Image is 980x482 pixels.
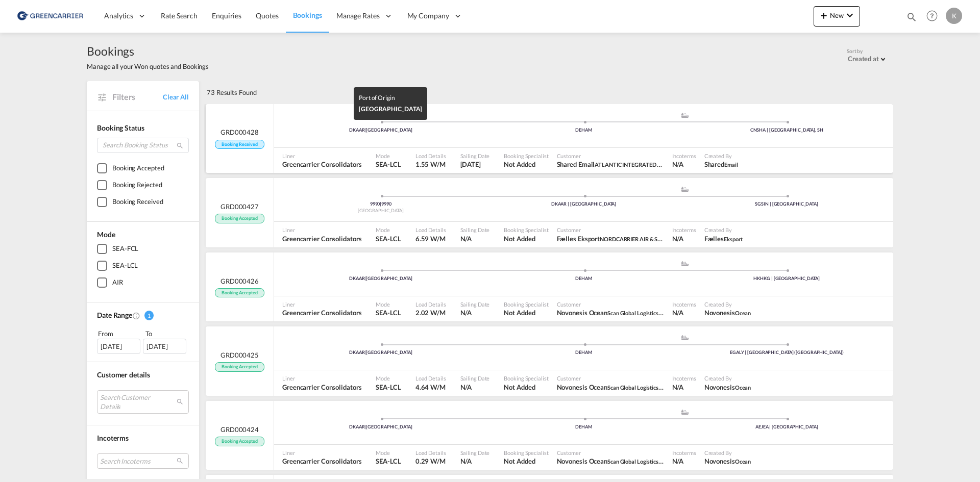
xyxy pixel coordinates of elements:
[144,311,154,320] span: 1
[380,201,381,207] span: |
[364,275,366,281] span: |
[215,437,264,446] span: Booking Accepted
[415,457,446,465] span: 0.29 W/M
[415,235,446,243] span: 6.59 W/M
[376,308,401,317] span: SEA-LCL
[685,349,888,356] div: EGALY | [GEOGRAPHIC_DATA] ([GEOGRAPHIC_DATA])
[282,456,361,466] span: Greencarrier Consolidators
[161,11,198,20] span: Rate Search
[557,308,664,317] span: Novonesis Ocean Scan Global Logistics A/S
[607,457,669,465] span: Scan Global Logistics A/S
[97,123,144,132] span: Booking Status
[595,160,691,168] span: ATLANTIC INTEGRATED FREIGHT APS
[220,350,259,360] span: GRD000425
[415,226,446,234] span: Load Details
[359,92,422,104] div: Port of Origin
[97,311,132,319] span: Date Range
[482,201,685,208] div: DKAAR | [GEOGRAPHIC_DATA]
[814,6,860,27] button: icon-plus 400-fgNewicon-chevron-down
[415,160,446,168] span: 1.55 W/M
[15,5,84,28] img: b0b18ec08afe11efb1d4932555f5f09d.png
[557,383,664,392] span: Novonesis Ocean Scan Global Logistics A/S
[381,201,391,207] span: 9990
[923,7,946,26] div: Help
[685,201,888,208] div: SGSIN | [GEOGRAPHIC_DATA]
[735,310,751,316] span: Ocean
[163,92,189,102] a: Clear All
[504,456,548,466] span: Not Added
[557,374,664,382] span: Customer
[557,160,664,169] span: Shared Email ATLANTIC INTEGRATED FREIGHT APS
[282,152,361,160] span: Liner
[672,160,684,169] div: N/A
[97,434,129,442] span: Incoterms
[672,456,684,466] div: N/A
[206,178,893,247] div: GRD000427 Booking Accepted Pickup Denmark assets/icons/custom/ship-fill.svgassets/icons/custom/ro...
[279,349,482,356] div: DKAAR [GEOGRAPHIC_DATA]
[672,152,696,160] span: Incoterms
[460,300,490,308] span: Sailing Date
[415,152,446,160] span: Load Details
[460,449,490,456] span: Sailing Date
[482,349,685,356] div: DEHAM
[364,424,366,429] span: |
[906,11,917,27] div: icon-magnify
[672,300,696,308] span: Incoterms
[97,370,150,379] span: Customer details
[946,8,962,24] div: K
[370,201,382,207] span: 9990
[112,244,138,254] div: SEA-FCL
[557,300,664,308] span: Customer
[504,226,548,234] span: Booking Specialist
[704,383,751,392] span: Novonesis Ocean
[460,226,490,234] span: Sailing Date
[906,11,917,22] md-icon: icon-magnify
[220,202,259,211] span: GRD000427
[97,230,115,239] span: Mode
[282,234,361,243] span: Greencarrier Consolidators
[679,113,691,118] md-icon: assets/icons/custom/ship-fill.svg
[482,424,685,430] div: DEHAM
[336,11,380,21] span: Manage Rates
[376,234,401,243] span: SEA-LCL
[504,160,548,169] span: Not Added
[504,234,548,243] span: Not Added
[282,300,361,308] span: Liner
[460,152,490,160] span: Sailing Date
[282,308,361,317] span: Greencarrier Consolidators
[279,127,482,134] div: DKAAR [GEOGRAPHIC_DATA]
[504,308,548,317] span: Not Added
[415,374,446,382] span: Load Details
[685,424,888,430] div: AEJEA | [GEOGRAPHIC_DATA]
[220,276,259,286] span: GRD000426
[460,456,490,466] span: N/A
[504,152,548,160] span: Booking Specialist
[279,424,482,430] div: DKAAR [GEOGRAPHIC_DATA]
[220,128,259,137] span: GRD000428
[144,328,189,339] div: To
[212,11,241,20] span: Enquiries
[704,374,751,382] span: Created By
[206,104,893,173] div: GRD000428 Booking Received Port of OriginAarhus assets/icons/custom/ship-fill.svgassets/icons/cus...
[282,374,361,382] span: Liner
[256,11,278,20] span: Quotes
[504,374,548,382] span: Booking Specialist
[87,43,209,59] span: Bookings
[460,383,490,392] span: N/A
[293,11,322,19] span: Bookings
[482,275,685,282] div: DEHAM
[923,7,941,24] span: Help
[279,275,482,282] div: DKAAR [GEOGRAPHIC_DATA]
[215,362,264,372] span: Booking Accepted
[220,425,259,434] span: GRD000424
[672,234,684,243] div: N/A
[97,123,189,133] div: Booking Status
[415,449,446,456] span: Load Details
[112,180,162,190] div: Booking Rejected
[282,449,361,456] span: Liner
[112,163,164,173] div: Booking Accepted
[215,288,264,298] span: Booking Accepted
[415,309,446,317] span: 2.02 W/M
[415,300,446,308] span: Load Details
[376,383,401,392] span: SEA-LCL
